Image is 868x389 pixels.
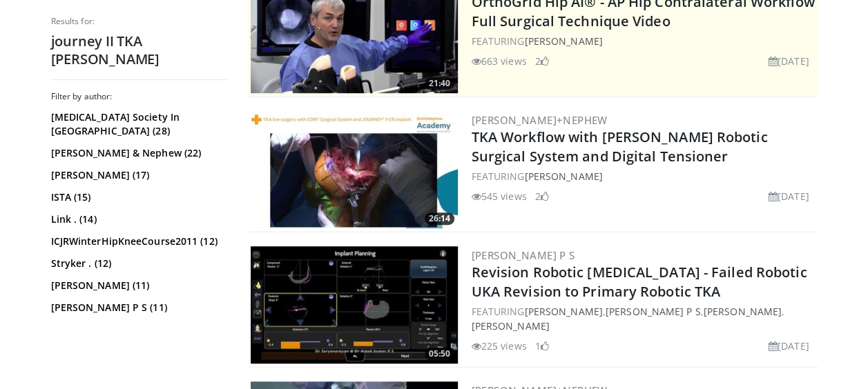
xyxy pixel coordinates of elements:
[472,128,768,166] a: TKA Workflow with [PERSON_NAME] Robotic Surgical System and Digital Tensioner
[769,189,809,203] li: [DATE]
[251,246,458,363] img: 5b6537d0-fef7-4876-9a74-ec9572752661.300x170_q85_crop-smart_upscale.jpg
[472,263,807,301] a: Revision Robotic [MEDICAL_DATA] - Failed Robotic UKA Revision to Primary Robotic TKA
[51,110,224,138] a: [MEDICAL_DATA] Society In [GEOGRAPHIC_DATA] (28)
[606,305,701,318] a: [PERSON_NAME] P S
[472,339,527,353] li: 225 views
[51,235,224,248] a: ICJRWinterHipKneeCourse2011 (12)
[425,212,454,225] span: 26:14
[51,190,224,204] a: ISTA (15)
[425,348,454,360] span: 05:50
[425,77,454,90] span: 21:40
[472,319,550,332] a: [PERSON_NAME]
[51,32,227,68] h2: journey II TKA [PERSON_NAME]
[51,91,227,102] h3: Filter by author:
[251,111,458,228] img: a66a0e72-84e9-4e46-8aab-74d70f528821.300x170_q85_crop-smart_upscale.jpg
[535,54,549,68] li: 2
[251,246,458,363] a: 05:50
[251,111,458,228] a: 26:14
[472,304,815,333] div: FEATURING , , ,
[524,305,602,318] a: [PERSON_NAME]
[472,189,527,203] li: 545 views
[472,34,815,48] div: FEATURING
[472,54,527,68] li: 663 views
[524,170,602,183] a: [PERSON_NAME]
[472,113,608,127] a: [PERSON_NAME]+Nephew
[51,212,224,226] a: Link . (14)
[51,279,224,292] a: [PERSON_NAME] (11)
[51,146,224,160] a: [PERSON_NAME] & Nephew (22)
[51,257,224,270] a: Stryker . (12)
[472,248,575,262] a: [PERSON_NAME] P S
[769,54,809,68] li: [DATE]
[535,189,549,203] li: 2
[769,339,809,353] li: [DATE]
[51,16,227,27] p: Results for:
[51,168,224,182] a: [PERSON_NAME] (17)
[472,169,815,183] div: FEATURING
[524,34,602,48] a: [PERSON_NAME]
[704,305,782,318] a: [PERSON_NAME]
[51,301,224,315] a: [PERSON_NAME] P S (11)
[535,339,549,353] li: 1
